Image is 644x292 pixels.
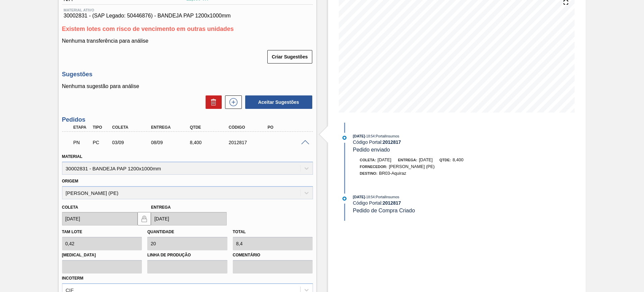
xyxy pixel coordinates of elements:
span: [DATE] [378,157,391,162]
button: Criar Sugestões [267,50,312,64]
label: [MEDICAL_DATA] [62,250,142,260]
img: locked [140,215,148,223]
img: atual [342,136,346,140]
div: Etapa [72,125,92,130]
span: 8,400 [452,157,464,162]
span: : PortalInsumos [375,195,399,199]
span: 30002831 - (SAP Legado: 50446876) - BANDEJA PAP 1200x1000mm [64,13,311,19]
div: Excluir Sugestões [202,95,222,109]
span: Destino: [360,171,378,175]
span: [DATE] [419,157,433,162]
div: PO [266,125,310,130]
label: Material [62,154,83,159]
input: dd/mm/yyyy [151,212,227,225]
span: Qtde: [439,158,451,162]
p: Nenhuma transferência para análise [62,38,313,44]
button: Aceitar Sugestões [245,95,312,109]
div: Entrega [149,125,193,130]
div: Pedido de Compra [91,140,111,145]
img: atual [342,197,346,201]
strong: 2012817 [383,200,401,206]
div: 08/09/2025 [149,140,193,145]
label: Comentário [233,250,313,260]
div: Aceitar Sugestões [242,95,313,110]
div: Criar Sugestões [268,49,313,64]
span: [DATE] [353,195,365,199]
div: 2012817 [227,140,271,145]
p: Nenhuma sugestão para análise [62,83,313,89]
input: dd/mm/yyyy [62,212,138,225]
span: : PortalInsumos [375,134,399,138]
div: Coleta [110,125,154,130]
strong: 2012817 [383,139,401,145]
div: Nova sugestão [222,95,242,109]
label: Total [233,230,246,234]
span: - 18:54 [365,195,375,199]
div: 03/09/2025 [110,140,154,145]
label: Quantidade [147,230,174,234]
div: Código [227,125,271,130]
label: Coleta [62,205,78,210]
span: Pedido de Compra Criado [353,208,415,213]
label: Origem [62,179,78,183]
div: Código Portal: [353,200,512,206]
span: BR03-Aquiraz [379,171,406,176]
span: [DATE] [353,134,365,138]
div: Pedido em Negociação [72,135,92,150]
span: Existem lotes com risco de vencimento em outras unidades [62,26,234,32]
label: Incoterm [62,276,84,281]
div: Tipo [91,125,111,130]
div: Qtde [188,125,232,130]
div: 8,400 [188,140,232,145]
span: Material ativo [64,8,311,12]
p: PN [73,140,90,145]
button: locked [138,212,151,225]
label: Entrega [151,205,171,210]
span: Pedido enviado [353,147,390,153]
div: Código Portal: [353,139,512,145]
span: Coleta: [360,158,376,162]
span: Fornecedor: [360,165,387,169]
span: Entrega: [398,158,417,162]
label: Linha de Produção [147,250,227,260]
label: Tam lote [62,230,82,234]
span: - 18:54 [365,134,375,138]
h3: Sugestões [62,71,313,78]
span: [PERSON_NAME] (PE) [389,164,435,169]
h3: Pedidos [62,116,313,123]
